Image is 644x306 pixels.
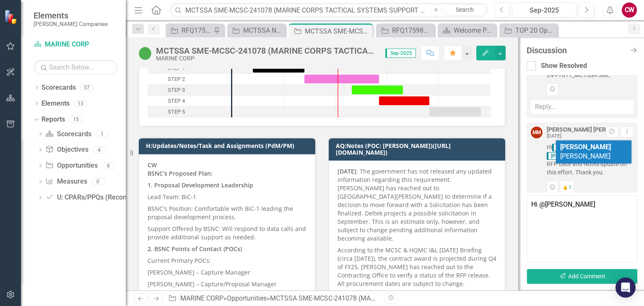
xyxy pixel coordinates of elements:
span: [PERSON_NAME] [547,152,593,160]
div: TOP 20 Opportunities ([DATE] Process) [515,25,556,36]
div: STEP 3 [168,85,185,96]
div: Task: Start date: 2025-09-10 End date: 2025-10-10 [148,85,231,96]
textarea: Hi @[PERSON_NAME] [527,195,638,262]
a: MARINE CORP [34,40,117,49]
strong: [DATE] [338,167,356,175]
button: Add Comment [527,269,638,284]
div: STEP 4 [168,96,185,106]
div: Welcome Page [454,25,494,36]
small: [DATE] [547,133,561,139]
p: Lead Team: BiC-1 [148,191,306,203]
span: Sep-2025 [385,49,416,58]
div: Task: Start date: 2025-10-26 End date: 2025-11-25 [148,106,231,117]
a: U: CPARs/PPQs (Recommended T0/T1/T2/T3) [45,193,197,202]
a: Opportunities [45,161,97,171]
small: [PERSON_NAME] Companies [34,21,108,27]
div: Task: Start date: 2025-08-13 End date: 2025-09-26 [304,75,379,83]
div: 9 [102,162,115,169]
div: 4 [93,146,106,153]
input: Search ClearPoint... [170,3,488,18]
img: thumbs up [563,185,568,190]
div: RFQ1755832-AMC-CIO-GSAMAS (Army - G6 Modernization and Enterprise IT Support) [182,25,211,36]
a: Measures [45,177,87,187]
a: Elements [42,99,70,109]
a: Scorecards [45,130,91,139]
div: Task: Start date: 2025-09-26 End date: 2025-10-26 [379,96,429,105]
div: STEP 1 [148,63,231,74]
div: STEP 5 [148,106,231,117]
p: [PERSON_NAME] – Capture/Proposal Manager [148,278,306,290]
p: Support Offered by BSNC: Will respond to data calls and provide additional support as needed. [148,223,306,243]
p: : The government has not released any updated information regarding this requirement. [PERSON_NAM... [338,167,496,244]
img: Active [138,47,152,60]
div: 1 [96,130,109,137]
span: Elements [34,10,108,21]
strong: 2. BSNC Points of Contact (POCs) [148,245,242,253]
div: Task: Start date: 2025-10-26 End date: 2025-11-25 [429,107,481,116]
a: Opportunities [227,294,267,302]
a: Welcome Page [440,25,494,36]
div: STEP 3 [148,85,231,96]
p: According to the MCSC & HQMC I&L [DATE] Briefing (circa [DATE]), the contract award is projected ... [338,244,496,290]
div: Task: Start date: 2025-08-13 End date: 2025-09-26 [148,74,231,85]
span: Hi - Please see RFP Date and Notes update on this effort. Thank you. [547,143,634,176]
strong: 1. Proposal Development Leadership [148,181,253,189]
p: [PERSON_NAME] – Pricing [148,290,306,302]
a: Search [444,4,486,16]
div: 0 [91,178,105,185]
div: MM [531,127,543,138]
p: BSNC's Position: Comfortable with BiC-1 leading the proposal development process. [148,203,306,223]
div: 57 [80,84,93,91]
div: RFQ1759877-BOSS-HUDOIG-GSAMAS (Business Operations Support Services) [392,25,432,36]
img: ClearPoint Strategy [3,9,19,25]
p: [PERSON_NAME] – Capture Manager [148,267,306,278]
a: Scorecards [42,83,76,93]
div: MCTSSA SME-MCSC-241078 (MARINE CORPS TACTICAL SYSTEMS SUPPORT ACTIVITY SUBJECT MATTER EXPERTS) [156,46,377,55]
div: MCTSSA SME-MCSC-241078 (MARINE CORPS TACTICAL SYSTEMS SUPPORT ACTIVITY SUBJECT MATTER EXPERTS) [305,26,371,36]
span: [PERSON_NAME] [552,144,598,151]
div: MCTSSA SME-MCSC-241078 (MARINE CORPS TACTICAL SYSTEMS SUPPORT ACTIVITY SUBJECT MATTER EXPERTS) [270,294,623,302]
div: MARINE CORP [156,55,377,62]
div: Show Resolved [541,61,587,71]
button: 1 [560,181,574,194]
div: 13 [74,100,87,107]
div: STEP 1 [168,63,185,74]
strong: CW BSNC's Proposed Plan: [148,161,213,177]
b: [PERSON_NAME] [560,143,611,151]
div: Discussion [527,46,625,55]
div: [PERSON_NAME] [PERSON_NAME] [547,127,639,133]
a: MARINE CORP [180,294,223,302]
div: Task: Start date: 2025-09-10 End date: 2025-10-10 [352,86,403,94]
a: RFQ1755832-AMC-CIO-GSAMAS (Army - G6 Modernization and Enterprise IT Support) [168,25,211,36]
div: 15 [69,116,83,123]
div: STEP 2 [168,74,185,85]
button: CW [622,3,637,18]
div: STEP 5 [168,106,185,117]
span: [PERSON_NAME] [560,143,611,161]
a: RFQ1759877-BOSS-HUDOIG-GSAMAS (Business Operations Support Services) [378,25,432,36]
div: Task: Start date: 2025-07-13 End date: 2025-08-13 [148,63,231,74]
a: Objectives [45,145,88,155]
div: STEP 4 [148,96,231,106]
a: MCTSSA NIS-240491: MARINE CORPS TACTICAL SYSTEMS SUPPORT ACTIVITY NETWORK INFRASTRUCTURE SERVICES [229,25,283,36]
div: STEP 2 [148,74,231,85]
p: Current Primary POCs: [148,255,306,267]
input: Search Below... [34,60,117,75]
div: Sep-2025 [515,5,574,16]
h3: H:Updates/Notes/Task and Assignments (PdM/PM) [146,143,311,149]
div: » » [168,294,379,303]
div: MCTSSA NIS-240491: MARINE CORPS TACTICAL SYSTEMS SUPPORT ACTIVITY NETWORK INFRASTRUCTURE SERVICES [243,25,283,36]
a: TOP 20 Opportunities ([DATE] Process) [501,25,556,36]
h3: AQ:Notes (POC: [PERSON_NAME])([URL][DOMAIN_NAME]) [336,143,501,156]
div: Reply... [531,100,634,114]
a: Reports [42,115,65,124]
span: 1 [569,183,571,192]
div: Open Intercom Messenger [615,277,636,298]
div: Task: Start date: 2025-09-26 End date: 2025-10-26 [148,96,231,106]
button: Sep-2025 [512,3,576,18]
